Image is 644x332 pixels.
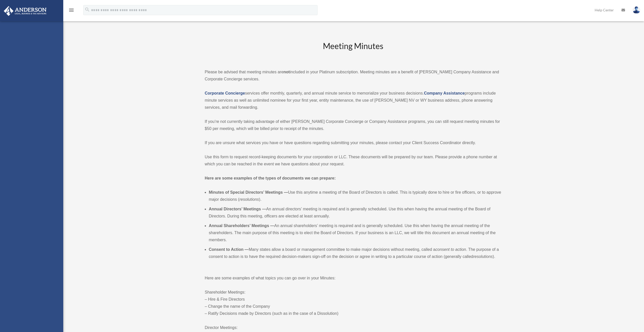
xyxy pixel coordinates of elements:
p: Please be advised that meeting minutes are included in your Platinum subscription. Meeting minute... [205,69,501,83]
a: menu [68,9,74,13]
p: Here are some examples of what topics you can go over in your Minutes: [205,275,501,282]
p: If you’re not currently taking advantage of either [PERSON_NAME] Corporate Concierge or Company A... [205,118,501,132]
li: Use this anytime a meeting of the Board of Directors is called. This is typically done to hire or... [209,189,501,203]
p: Shareholder Meetings: – Hire & Fire Directors – Change the name of the Company – Ratify Decisions... [205,289,501,317]
h2: Meeting Minutes [205,40,501,61]
li: An annual shareholders’ meeting is required and is generally scheduled. Use this when having the ... [209,222,501,244]
a: Corporate Concierge [205,91,245,95]
i: search [85,7,90,12]
i: menu [68,7,74,13]
img: User Pic [633,6,640,14]
b: Annual Directors’ Meetings — [209,207,266,211]
b: Minutes of Special Directors’ Meetings — [209,190,288,194]
b: Consent to Action — [209,247,249,252]
em: consent to [435,247,454,252]
p: Use this form to request record-keeping documents for your corporation or LLC. These documents wi... [205,153,501,168]
strong: Here are some examples of the types of documents we can prepare: [205,176,336,180]
strong: not [283,70,290,74]
img: Anderson Advisors Platinum Portal [2,6,48,16]
em: action [455,247,466,252]
em: resolutions [473,254,493,259]
li: Many states allow a board or management committee to make major decisions without meeting, called... [209,246,501,260]
b: Annual Shareholders’ Meetings — [209,224,274,228]
p: If you are unsure what services you have or have questions regarding submitting your minutes, ple... [205,139,501,146]
p: services offer monthly, quarterly, and annual minute service to memorialize your business decisio... [205,90,501,111]
li: An annual directors’ meeting is required and is generally scheduled. Use this when having the ann... [209,206,501,220]
a: Company Assistance [424,91,465,95]
em: resolutions [239,197,259,202]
